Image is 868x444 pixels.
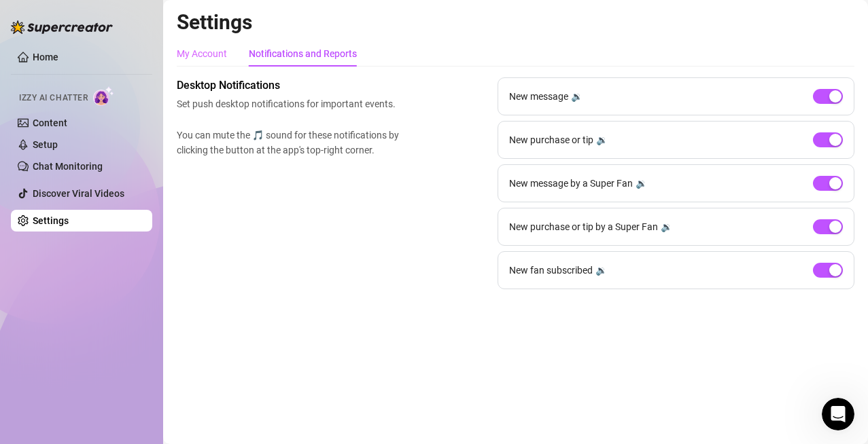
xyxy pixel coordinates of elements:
button: Messages [68,319,136,373]
div: 🔉 [596,132,608,147]
img: logo-BBDzfeDw.svg [11,20,113,34]
span: You can mute the 🎵 sound for these notifications by clicking the button at the app's top-right co... [177,128,405,158]
div: Close [239,5,263,30]
a: Settings [33,215,69,226]
img: AI Chatter [93,86,114,106]
div: Notifications and Reports [249,46,357,61]
span: Messages from the team will be shown here [31,203,241,217]
button: Help [136,319,204,373]
div: 🔉 [595,263,607,278]
a: Content [33,117,67,128]
h2: No messages [90,173,181,189]
button: News [204,319,272,373]
button: Send us a message [63,278,209,305]
span: Help [159,353,181,363]
div: My Account [177,46,227,61]
div: 🔉 [636,176,647,191]
span: Izzy AI Chatter [19,92,88,105]
span: Desktop Notifications [177,77,405,94]
span: New message [509,89,568,104]
div: 🔉 [571,89,583,104]
span: New purchase or tip by a Super Fan [509,219,658,234]
span: New fan subscribed [509,263,593,278]
iframe: Intercom live chat [822,398,854,430]
span: Messages [75,353,128,363]
a: Home [33,52,58,62]
span: News [225,353,251,363]
div: 🔉 [661,219,672,234]
a: Setup [33,139,58,150]
a: Discover Viral Videos [33,188,124,199]
span: Home [20,353,48,363]
span: New purchase or tip [509,132,593,147]
a: Chat Monitoring [33,161,103,172]
h2: Settings [177,10,854,35]
h1: Messages [101,6,174,29]
span: New message by a Super Fan [509,176,633,191]
span: Set push desktop notifications for important events. [177,96,405,111]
